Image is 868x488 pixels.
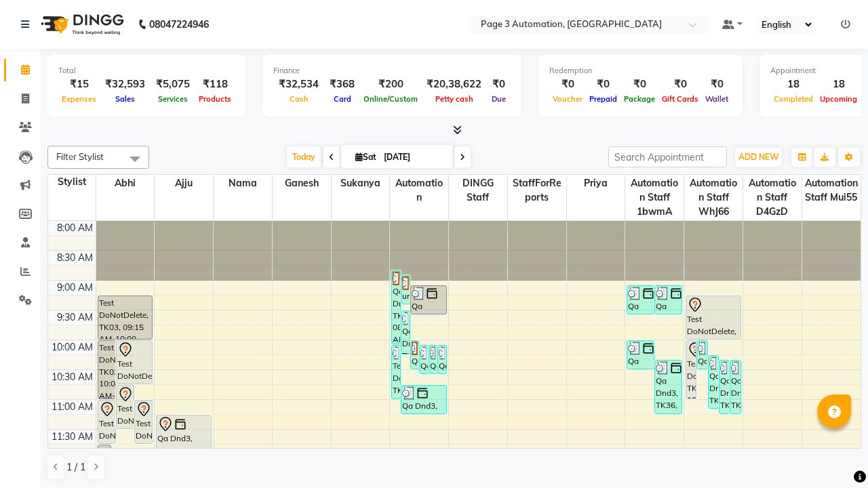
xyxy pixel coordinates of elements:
[655,361,682,413] div: Qa Dnd3, TK36, 10:20 AM-11:15 AM, Special Hair Wash- Men
[743,175,802,220] span: Automation Staff D4GzD
[449,175,507,206] span: DINGG Staff
[567,175,625,192] span: Priya
[432,94,477,104] span: Petty cash
[112,94,138,104] span: Sales
[352,152,380,162] span: Sat
[658,77,702,92] div: ₹0
[816,94,861,104] span: Upcoming
[135,401,152,443] div: Test DoNotDelete, TK17, 11:00 AM-11:45 AM, Hair Cut-Men
[392,346,400,399] div: Test DoNotDelete, TK32, 10:05 AM-11:00 AM, Special Hair Wash- Men
[98,296,153,339] div: Test DoNotDelete, TK03, 09:15 AM-10:00 AM, Hair Cut-Men
[96,175,155,192] span: Abhi
[49,430,96,444] div: 11:30 AM
[627,341,654,369] div: Qa Dnd3, TK26, 10:00 AM-10:30 AM, Hair cut Below 12 years (Boy)
[149,5,209,43] b: 08047224946
[401,276,410,304] div: undefined, TK20, 08:55 AM-09:25 AM, Hair cut Below 12 years (Boy)
[273,175,331,192] span: Ganesh
[273,77,324,92] div: ₹32,534
[401,386,446,413] div: Qa Dnd3, TK37, 10:45 AM-11:15 AM, Hair cut Below 12 years (Boy)
[686,296,741,339] div: Test DoNotDelete, TK19, 09:15 AM-10:00 AM, Hair Cut-Men
[549,77,586,92] div: ₹0
[549,65,732,77] div: Redemption
[54,281,96,295] div: 9:00 AM
[719,361,729,413] div: Qa Dnd3, TK34, 10:20 AM-11:15 AM, Special Hair Wash- Men
[586,94,620,104] span: Prepaid
[54,310,96,325] div: 9:30 AM
[438,346,446,373] div: Qa Dnd3, TK30, 10:05 AM-10:35 AM, Hair cut Below 12 years (Boy)
[56,151,104,162] span: Filter Stylist
[488,94,509,104] span: Due
[54,221,96,235] div: 8:00 AM
[195,77,235,92] div: ₹118
[48,175,96,189] div: Stylist
[66,460,85,474] span: 1 / 1
[730,361,740,413] div: Qa Dnd3, TK35, 10:20 AM-11:15 AM, Special Hair Wash- Men
[770,77,816,92] div: 18
[58,65,235,77] div: Total
[816,77,861,92] div: 18
[411,286,446,314] div: Qa Dnd3, TK22, 09:05 AM-09:35 AM, Hair cut Below 12 years (Boy)
[49,340,96,354] div: 10:00 AM
[625,175,684,220] span: Automation Staff 1bwmA
[214,175,272,192] span: Nama
[702,94,732,104] span: Wallet
[627,286,654,314] div: Qa Dnd3, TK22, 09:05 AM-09:35 AM, Hair cut Below 12 years (Boy)
[58,94,100,104] span: Expenses
[360,94,421,104] span: Online/Custom
[332,175,390,192] span: Sukanya
[324,77,360,92] div: ₹368
[802,175,861,206] span: Automation Staff Mui55
[411,341,419,369] div: Qa Dnd3, TK27, 10:00 AM-10:30 AM, Hair cut Below 12 years (Boy)
[35,5,127,43] img: logo
[549,94,586,104] span: Voucher
[586,77,620,92] div: ₹0
[487,77,511,92] div: ₹0
[155,175,213,192] span: Ajju
[195,94,235,104] span: Products
[286,94,312,104] span: Cash
[360,77,421,92] div: ₹200
[390,175,448,206] span: Automation
[658,94,702,104] span: Gift Cards
[655,286,682,314] div: Qa Dnd3, TK23, 09:05 AM-09:35 AM, Hair Cut By Expert-Men
[770,94,816,104] span: Completed
[684,175,743,220] span: Automation Staff WhJ66
[117,386,134,428] div: Test DoNotDelete, TK13, 10:45 AM-11:30 AM, Hair Cut-Men
[49,400,96,414] div: 11:00 AM
[287,146,321,167] span: Today
[330,94,355,104] span: Card
[98,401,115,443] div: Test DoNotDelete, TK12, 11:00 AM-11:45 AM, Hair Cut-Men
[100,77,151,92] div: ₹32,593
[421,77,487,92] div: ₹20,38,622
[709,356,718,408] div: Qa Dnd3, TK33, 10:15 AM-11:10 AM, Special Hair Wash- Men
[702,77,732,92] div: ₹0
[49,370,96,384] div: 10:30 AM
[54,251,96,265] div: 8:30 AM
[392,271,400,344] div: Qa Dnd3, TK21, 08:50 AM-10:05 AM, Hair Cut By Expert-Men,Hair Cut-Men
[98,341,115,399] div: Test DoNotDelete, TK02, 10:00 AM-11:00 AM, Hair Cut-Women
[151,77,195,92] div: ₹5,075
[155,94,191,104] span: Services
[697,341,707,369] div: Qa Dnd3, TK25, 10:00 AM-10:30 AM, Hair cut Below 12 years (Boy)
[420,346,428,373] div: Qa Dnd3, TK28, 10:05 AM-10:35 AM, Hair cut Below 12 years (Boy)
[508,175,566,206] span: StaffForReports
[738,152,778,162] span: ADD NEW
[380,147,448,167] input: 2025-10-04
[273,65,511,77] div: Finance
[735,148,782,167] button: ADD NEW
[608,146,727,167] input: Search Appointment
[401,311,410,354] div: Qa Dnd3, TK24, 09:30 AM-10:15 AM, Hair Cut-Men
[620,77,658,92] div: ₹0
[429,346,437,373] div: Qa Dnd3, TK29, 10:05 AM-10:35 AM, Hair cut Below 12 years (Boy)
[117,341,152,384] div: Test DoNotDelete, TK11, 10:00 AM-10:45 AM, Hair Cut-Men
[58,77,100,92] div: ₹15
[686,341,696,399] div: Test DoNotDelete, TK19, 10:00 AM-11:00 AM, Hair Cut-Women
[620,94,658,104] span: Package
